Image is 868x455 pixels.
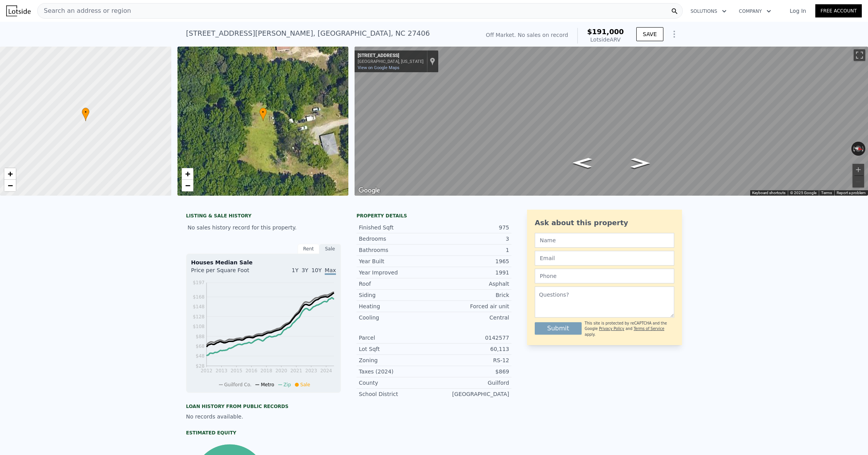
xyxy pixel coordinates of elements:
span: Metro [261,382,274,387]
span: Max [325,267,336,275]
div: No sales history record for this property. [186,221,341,234]
span: + [185,169,190,179]
div: Central [434,314,509,321]
div: Finished Sqft [359,224,434,231]
tspan: 2013 [215,368,227,373]
div: 1 [434,246,509,254]
div: LISTING & SALE HISTORY [186,213,341,221]
tspan: 2016 [245,368,257,373]
div: [STREET_ADDRESS][PERSON_NAME] , [GEOGRAPHIC_DATA] , NC 27406 [186,28,430,39]
div: RS-12 [434,356,509,364]
button: Rotate counterclockwise [851,142,856,156]
a: Open this area in Google Maps (opens a new window) [356,186,382,196]
div: Off Market. No sales on record [486,31,568,39]
div: Property details [356,213,511,219]
span: − [8,181,13,190]
span: • [82,109,90,116]
span: Guilford Co. [224,382,252,387]
div: Loan history from public records [186,403,341,410]
tspan: $108 [193,324,205,329]
path: Go North, State Rd 1007 [623,156,658,170]
div: Estimated Equity [186,430,341,436]
button: Zoom in [852,164,864,175]
input: Name [535,233,674,248]
tspan: $68 [196,344,205,349]
a: Zoom in [4,168,16,180]
button: Company [733,4,777,18]
a: Privacy Policy [599,326,624,331]
span: © 2025 Google [790,191,816,195]
div: Parcel [359,334,434,342]
tspan: $197 [193,280,205,285]
tspan: 2012 [201,368,213,373]
div: • [82,108,90,121]
button: Solutions [684,4,733,18]
div: Lot Sqft [359,345,434,353]
div: Ask about this property [535,217,674,228]
div: 1991 [434,269,509,276]
div: [STREET_ADDRESS] [358,53,424,59]
div: County [359,379,434,387]
button: Reset the view [851,144,866,153]
button: Toggle fullscreen view [854,49,865,61]
div: Street View [355,47,868,196]
div: Taxes (2024) [359,368,434,375]
div: [GEOGRAPHIC_DATA] [434,390,509,398]
div: Siding [359,291,434,299]
tspan: 2015 [231,368,243,373]
span: 1Y [292,267,298,273]
a: Terms (opens in new tab) [821,191,832,195]
div: • [259,108,267,121]
div: Rent [298,244,319,254]
span: 3Y [301,267,308,273]
tspan: $28 [196,363,205,369]
tspan: 2023 [305,368,317,373]
div: Bedrooms [359,235,434,243]
div: Asphalt [434,280,509,288]
input: Email [535,251,674,266]
span: − [185,181,190,190]
span: • [259,109,267,116]
button: SAVE [636,27,663,41]
div: Forced air unit [434,302,509,310]
a: Zoom out [4,180,16,191]
button: Zoom out [852,176,864,188]
div: Heating [359,302,434,310]
div: Year Improved [359,269,434,276]
a: Log In [780,7,815,15]
span: $191,000 [587,28,624,36]
a: Zoom out [182,180,193,191]
div: School District [359,390,434,398]
span: + [8,169,13,179]
div: Houses Median Sale [191,259,336,266]
input: Phone [535,269,674,283]
a: Report a problem [837,191,866,195]
span: Zip [284,382,291,387]
div: $869 [434,368,509,375]
div: 60,113 [434,345,509,353]
button: Keyboard shortcuts [752,190,785,196]
tspan: $168 [193,294,205,300]
button: Rotate clockwise [861,142,866,156]
div: Year Built [359,257,434,265]
span: Search an address or region [38,6,131,16]
div: Price per Square Foot [191,266,263,279]
tspan: 2024 [320,368,332,373]
div: 975 [434,224,509,231]
a: Show location on map [430,57,435,66]
div: Sale [319,244,341,254]
tspan: $88 [196,334,205,339]
tspan: $48 [196,353,205,359]
div: 1965 [434,257,509,265]
div: Zoning [359,356,434,364]
div: Bathrooms [359,246,434,254]
tspan: $128 [193,314,205,320]
img: Google [356,186,382,196]
button: Submit [535,322,582,335]
tspan: 2020 [276,368,288,373]
div: Lotside ARV [587,36,624,43]
a: Zoom in [182,168,193,180]
a: View on Google Maps [358,65,400,70]
tspan: 2018 [260,368,272,373]
tspan: 2021 [290,368,302,373]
